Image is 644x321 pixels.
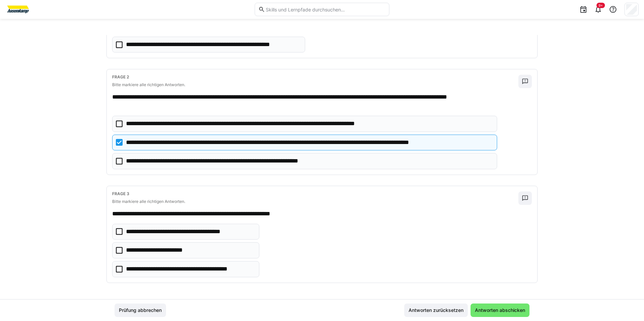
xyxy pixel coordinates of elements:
[474,307,526,314] span: Antworten abschicken
[112,75,518,79] h4: Frage 2
[265,6,386,12] input: Skills und Lernpfade durchsuchen…
[118,307,163,314] span: Prüfung abbrechen
[404,304,468,317] button: Antworten zurücksetzen
[599,3,603,7] span: 9+
[471,304,529,317] button: Antworten abschicken
[112,199,518,204] p: Bitte markiere alle richtigen Antworten.
[112,82,518,87] p: Bitte markiere alle richtigen Antworten.
[408,307,464,314] span: Antworten zurücksetzen
[112,191,518,196] h4: Frage 3
[115,304,166,317] button: Prüfung abbrechen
